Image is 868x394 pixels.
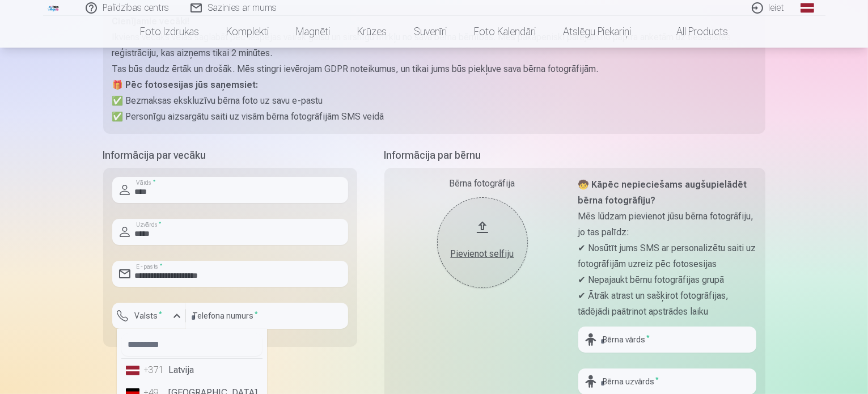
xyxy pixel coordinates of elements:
button: Valsts* [112,303,186,329]
div: Pievienot selfiju [448,247,516,261]
a: Atslēgu piekariņi [549,16,645,48]
img: /fa1 [48,5,60,11]
a: Krūzes [344,16,400,48]
div: +371 [144,363,167,377]
a: Magnēti [282,16,344,48]
p: Tas būs daudz ērtāk un drošāk. Mēs stingri ievērojam GDPR noteikumus, un tikai jums būs piekļuve ... [112,61,756,77]
p: ✔ Nepajaukt bērnu fotogrāfijas grupā [578,272,756,288]
div: Bērna fotogrāfija [393,177,571,190]
p: Mēs lūdzam pievienot jūsu bērna fotogrāfiju, jo tas palīdz: [578,209,756,240]
a: Foto kalendāri [460,16,549,48]
p: ✔ Ātrāk atrast un sašķirot fotogrāfijas, tādējādi paātrinot apstrādes laiku [578,288,756,320]
a: Suvenīri [400,16,460,48]
strong: 🧒 Kāpēc nepieciešams augšupielādēt bērna fotogrāfiju? [578,179,747,206]
h5: Informācija par bērnu [384,147,765,163]
li: Latvija [121,359,262,382]
a: Komplekti [213,16,282,48]
a: All products [645,16,742,48]
label: Valsts [130,310,167,321]
a: Foto izdrukas [126,16,213,48]
p: ✅ Bezmaksas ekskluzīvu bērna foto uz savu e-pastu [112,93,756,109]
strong: 🎁 Pēc fotosesijas jūs saņemsiet: [112,79,259,90]
h5: Informācija par vecāku [103,147,357,163]
button: Pievienot selfiju [437,197,528,288]
p: ✅ Personīgu aizsargātu saiti uz visām bērna fotogrāfijām SMS veidā [112,109,756,125]
p: ✔ Nosūtīt jums SMS ar personalizētu saiti uz fotogrāfijām uzreiz pēc fotosesijas [578,240,756,272]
